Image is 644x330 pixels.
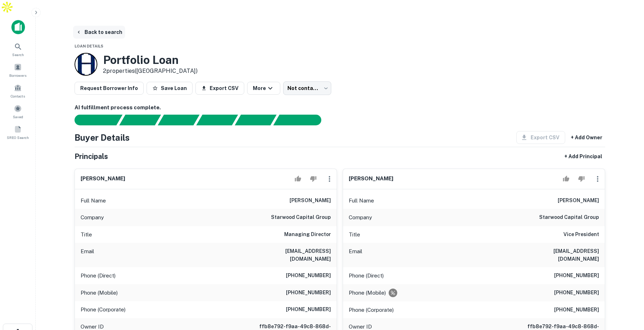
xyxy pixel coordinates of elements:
[2,102,34,121] a: Saved
[158,115,199,125] div: Documents found, AI parsing details...
[81,305,126,314] p: Phone (Corporate)
[9,72,26,78] span: Borrowers
[2,40,34,59] a: Search
[2,60,34,80] a: Borrowers
[235,115,276,125] div: Principals found, still searching for contact information. This may take time...
[196,115,238,125] div: Principals found, AI now looking for contact information...
[283,81,331,95] div: Not contacted
[286,289,331,297] h6: [PHONE_NUMBER]
[513,247,599,263] h6: [EMAIL_ADDRESS][DOMAIN_NAME]
[271,213,331,222] h6: starwood capital group
[75,44,103,48] span: Loan Details
[73,26,125,39] button: Back to search
[539,213,599,222] h6: starwood capital group
[119,115,161,125] div: Your request is received and processing...
[349,213,372,222] p: Company
[75,131,130,144] h4: Buyer Details
[286,305,331,314] h6: [PHONE_NUMBER]
[558,196,599,205] h6: [PERSON_NAME]
[81,175,125,183] h6: [PERSON_NAME]
[554,289,599,297] h6: [PHONE_NUMBER]
[2,81,34,100] a: Contacts
[292,172,304,186] button: Accept
[563,230,599,239] h6: Vice President
[349,230,360,239] p: Title
[290,196,331,205] h6: [PERSON_NAME]
[389,289,397,297] div: Requests to not be contacted at this number
[307,172,320,186] button: Reject
[575,172,588,186] button: Reject
[75,82,144,95] button: Request Borrower Info
[11,93,25,99] span: Contacts
[349,247,362,263] p: Email
[554,271,599,280] h6: [PHONE_NUMBER]
[12,52,24,57] span: Search
[349,289,386,297] p: Phone (Mobile)
[81,289,118,297] p: Phone (Mobile)
[274,115,330,125] div: AI fulfillment process complete.
[13,114,23,120] span: Saved
[81,213,104,222] p: Company
[103,67,198,75] p: 2 properties ([GEOGRAPHIC_DATA])
[2,122,34,142] a: SREO Search
[349,175,393,183] h6: [PERSON_NAME]
[568,131,605,144] button: + Add Owner
[11,20,25,34] img: capitalize-icon.png
[75,151,108,162] h5: Principals
[349,306,394,314] p: Phone (Corporate)
[349,271,384,280] p: Phone (Direct)
[81,247,94,263] p: Email
[81,196,106,205] p: Full Name
[7,135,29,140] span: SREO Search
[554,306,599,314] h6: [PHONE_NUMBER]
[147,82,193,95] button: Save Loan
[195,82,244,95] button: Export CSV
[284,230,331,239] h6: Managing Director
[245,247,331,263] h6: [EMAIL_ADDRESS][DOMAIN_NAME]
[247,82,280,95] button: More
[81,230,92,239] p: Title
[103,53,198,67] h3: Portfolio Loan
[66,115,119,125] div: Sending borrower request to AI...
[562,150,605,163] button: + Add Principal
[349,196,374,205] p: Full Name
[286,271,331,280] h6: [PHONE_NUMBER]
[560,172,572,186] button: Accept
[608,273,644,307] iframe: Chat Widget
[81,271,116,280] p: Phone (Direct)
[75,104,605,112] h6: AI fulfillment process complete.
